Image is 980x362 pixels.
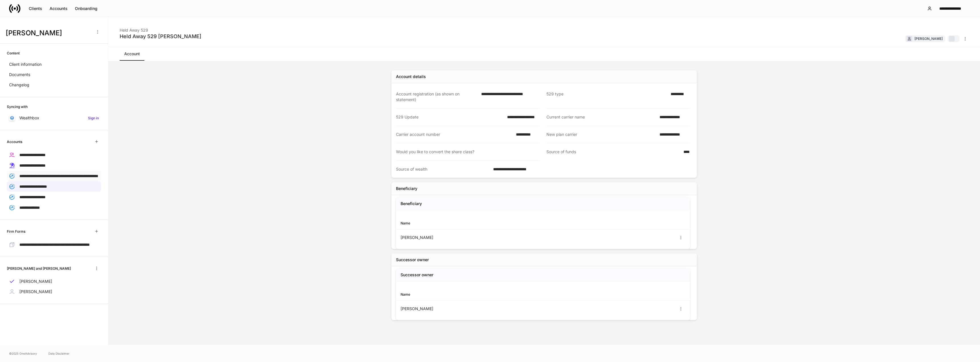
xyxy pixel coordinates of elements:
p: Client information [9,62,42,67]
div: Account details [396,74,426,79]
h6: Content [7,50,20,56]
h6: Firm Forms [7,229,25,234]
div: Would you like to convert the share class? [396,149,536,155]
div: [PERSON_NAME] [914,36,943,41]
a: Data Disclaimer [48,351,70,356]
button: Clients [25,4,46,13]
div: Account registration (as shown on statement) [396,91,478,103]
div: 529 type [546,91,667,103]
a: Account [120,47,144,61]
a: Changelog [7,80,101,90]
h5: Successor owner [401,272,433,278]
h6: Syncing with [7,104,28,109]
div: Name [401,220,543,226]
div: Carrier account number [396,132,513,137]
div: Accounts [50,6,68,11]
h5: Beneficiary [401,201,422,206]
p: Wealthbox [19,115,39,121]
h6: Accounts [7,139,22,144]
div: Beneficiary [396,186,417,191]
div: Held Away 529 [PERSON_NAME] [120,33,201,40]
button: Onboarding [71,4,101,13]
div: Clients [29,6,42,11]
div: [PERSON_NAME] [401,235,543,240]
button: Accounts [46,4,71,13]
div: Source of funds [546,149,680,155]
h6: [PERSON_NAME] and [PERSON_NAME] [7,266,71,271]
h6: Sign in [88,115,99,121]
div: [PERSON_NAME] [401,306,543,312]
div: 529 Update [396,114,504,120]
div: Onboarding [75,6,97,11]
div: Source of wealth [396,166,490,172]
a: [PERSON_NAME] [7,287,101,297]
p: [PERSON_NAME] [19,289,52,294]
a: [PERSON_NAME] [7,276,101,287]
h3: [PERSON_NAME] [6,28,91,38]
div: Current carrier name [546,114,656,120]
div: Name [401,292,543,297]
a: Documents [7,69,101,80]
p: [PERSON_NAME] [19,279,52,284]
p: Documents [9,72,30,77]
a: Client information [7,59,101,69]
a: WealthboxSign in [7,113,101,123]
p: Changelog [9,82,29,88]
span: © 2025 OneAdvisory [9,351,37,356]
div: Held Away 529 [120,24,201,33]
div: Successor owner [396,257,429,263]
div: New plan carrier [546,132,656,137]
